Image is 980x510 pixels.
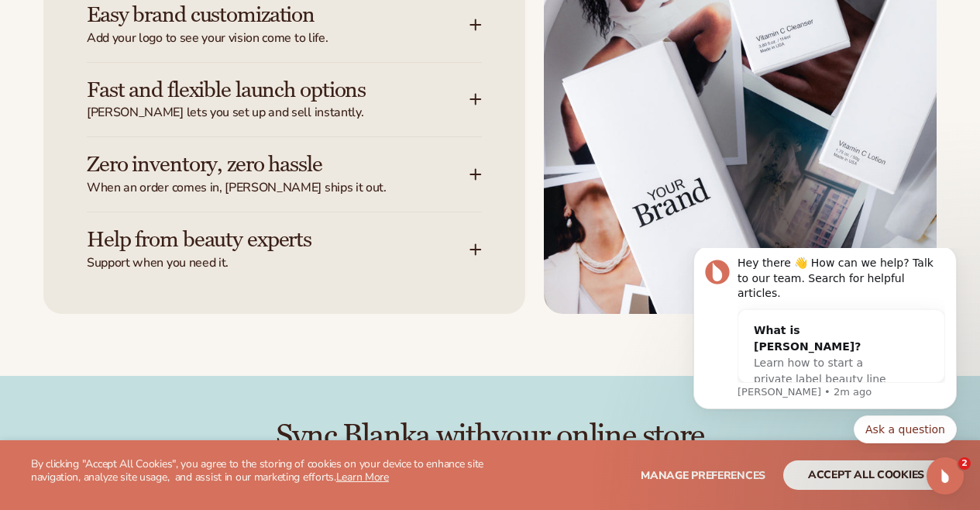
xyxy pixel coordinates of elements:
div: What is [PERSON_NAME]? [84,74,228,107]
button: Quick reply: Ask a question [184,167,287,195]
iframe: Intercom notifications message [670,248,980,453]
div: Quick reply options [23,167,287,195]
h3: Help from beauty experts [87,228,423,252]
span: Manage preferences [641,468,765,483]
span: Add your logo to see your vision come to life. [87,30,469,47]
iframe: Intercom live chat [927,457,964,494]
p: By clicking "Accept All Cookies", you agree to the storing of cookies on your device to enhance s... [31,458,490,484]
h2: Sync Blanka with your online store [43,419,937,453]
h3: Easy brand customization [87,3,423,27]
img: Profile image for Lee [35,12,60,36]
div: What is [PERSON_NAME]?Learn how to start a private label beauty line with [PERSON_NAME] [68,62,243,168]
span: Support when you need it. [87,255,469,271]
span: When an order comes in, [PERSON_NAME] ships it out. [87,180,469,196]
span: Learn how to start a private label beauty line with [PERSON_NAME] [84,109,216,153]
span: [PERSON_NAME] lets you set up and sell instantly. [87,105,469,121]
h3: Zero inventory, zero hassle [87,153,423,177]
button: Manage preferences [641,460,765,490]
a: Learn More [336,470,389,484]
button: accept all cookies [783,460,949,490]
p: Message from Lee, sent 2m ago [67,137,275,151]
div: Message content [67,8,275,135]
div: Hey there 👋 How can we help? Talk to our team. Search for helpful articles. [67,8,275,53]
span: 2 [958,457,971,470]
h3: Fast and flexible launch options [87,78,423,102]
